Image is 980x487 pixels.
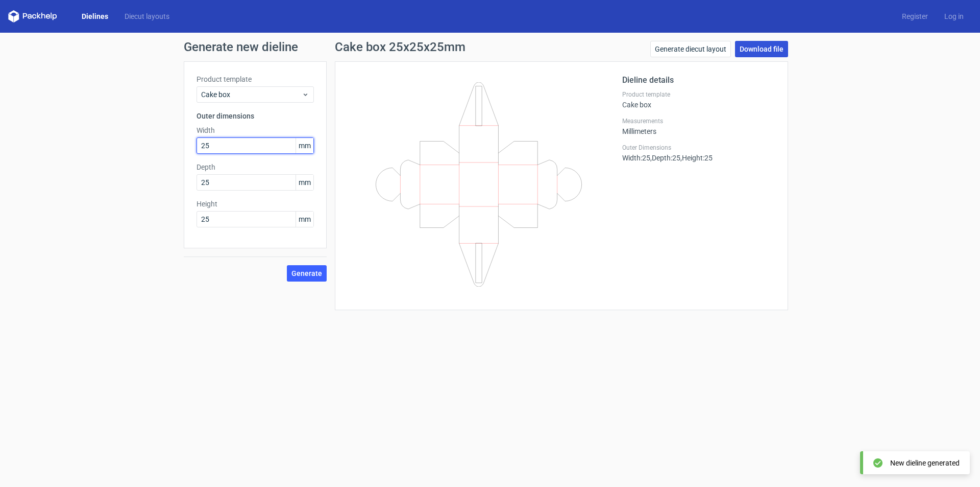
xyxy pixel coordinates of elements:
[890,458,960,468] div: New dieline generated
[197,162,314,172] label: Depth
[197,74,314,84] label: Product template
[680,154,713,162] span: , Height : 25
[201,89,302,100] span: Cake box
[296,138,313,153] span: mm
[197,199,314,209] label: Height
[622,90,775,99] label: Product template
[197,125,314,135] label: Width
[622,90,775,109] div: Cake box
[622,154,650,162] span: Width : 25
[291,270,322,277] span: Generate
[287,265,327,282] button: Generate
[622,117,775,135] div: Millimeters
[73,11,116,21] a: Dielines
[116,11,178,21] a: Diecut layouts
[936,11,972,21] a: Log in
[622,74,775,86] h2: Dieline details
[735,41,788,57] a: Download file
[894,11,936,21] a: Register
[335,41,465,53] h1: Cake box 25x25x25mm
[184,41,796,53] h1: Generate new dieline
[296,175,313,190] span: mm
[296,212,313,227] span: mm
[622,117,775,125] label: Measurements
[650,41,731,57] a: Generate diecut layout
[197,111,314,121] h3: Outer dimensions
[650,154,680,162] span: , Depth : 25
[622,144,775,152] label: Outer Dimensions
